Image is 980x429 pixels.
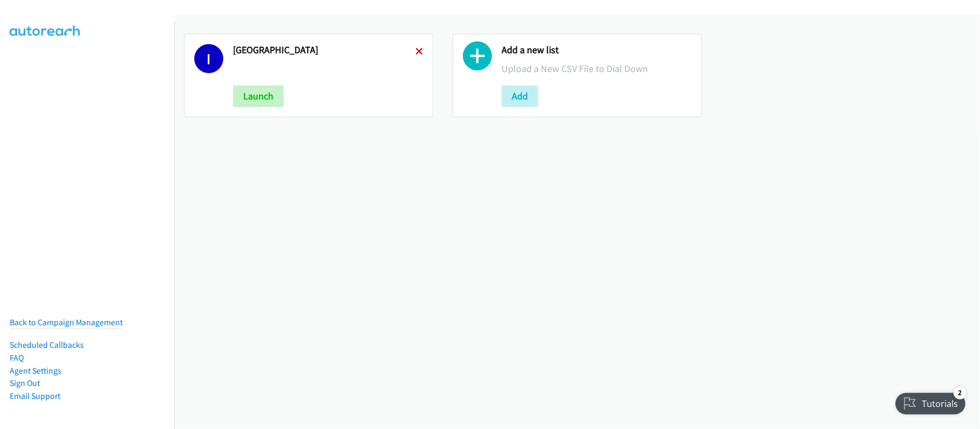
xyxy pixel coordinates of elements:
button: Add [502,85,538,107]
h2: Add a new list [502,44,692,56]
iframe: Checklist [889,382,972,421]
a: Back to Campaign Management [10,317,123,327]
p: Upload a New CSV File to Dial Down [502,61,692,76]
button: Launch [233,85,284,107]
a: Email Support [10,391,60,401]
a: Sign Out [10,378,40,388]
a: FAQ [10,353,24,363]
a: Agent Settings [10,366,61,376]
h1: I [194,44,223,73]
a: Scheduled Callbacks [10,340,84,350]
h2: [GEOGRAPHIC_DATA] [233,44,415,56]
